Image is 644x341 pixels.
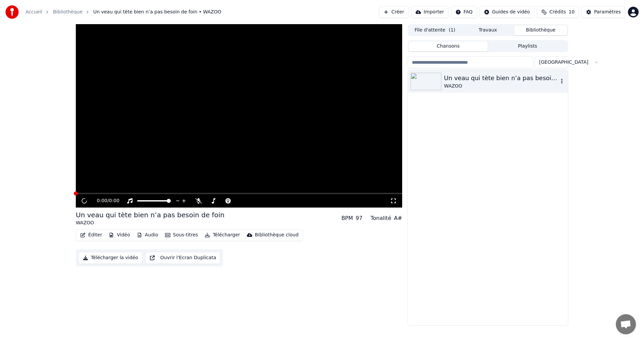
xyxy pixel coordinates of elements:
button: File d'attente [409,25,462,35]
button: Travaux [462,25,515,35]
button: Audio [134,230,161,240]
button: Télécharger la vidéo [78,252,143,264]
img: youka [5,5,19,19]
button: Éditer [77,230,105,240]
span: 0:00 [109,197,119,204]
a: Bibliothèque [53,9,83,15]
div: 97 [356,214,362,222]
button: Bibliothèque [514,25,567,35]
span: 0:00 [97,197,107,204]
button: Créer [379,6,409,18]
button: Guides de vidéo [480,6,534,18]
button: Vidéo [106,230,132,240]
div: WAZOO [76,220,224,226]
nav: breadcrumb [25,9,221,15]
a: Accueil [25,9,42,15]
div: A# [394,214,402,222]
button: Télécharger [202,230,243,240]
span: ( 1 ) [449,27,455,34]
a: Ouvrir le chat [616,314,636,334]
span: Crédits [549,9,566,15]
div: Un veau qui tète bien n’a pas besoin de foin [76,210,224,220]
button: Playlists [488,42,567,51]
span: 10 [569,9,575,15]
div: Tonalité [371,214,391,222]
button: Paramètres [582,6,625,18]
button: Crédits10 [537,6,579,18]
div: Un veau qui tète bien n’a pas besoin de foin [444,73,558,83]
button: Importer [411,6,448,18]
div: BPM [341,214,353,222]
span: Un veau qui tète bien n’a pas besoin de foin • WAZOO [93,9,221,15]
button: Sous-titres [162,230,201,240]
div: Paramètres [594,9,621,15]
span: [GEOGRAPHIC_DATA] [539,59,588,66]
div: Bibliothèque cloud [255,232,299,238]
button: Chansons [409,42,488,51]
button: FAQ [451,6,477,18]
div: / [97,197,113,204]
div: WAZOO [444,83,558,90]
button: Ouvrir l'Ecran Duplicata [145,252,221,264]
